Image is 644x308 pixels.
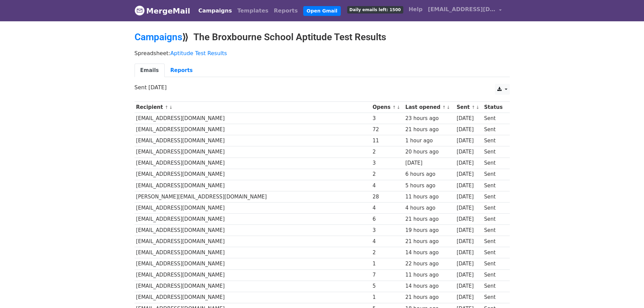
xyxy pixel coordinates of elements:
[457,215,481,223] div: [DATE]
[373,115,402,122] div: 3
[457,249,481,257] div: [DATE]
[482,236,506,247] td: Sent
[405,215,453,223] div: 21 hours ago
[271,4,301,18] a: Reports
[482,124,506,135] td: Sent
[135,113,371,124] td: [EMAIL_ADDRESS][DOMAIN_NAME]
[442,105,446,110] a: ↑
[135,191,371,202] td: [PERSON_NAME][EMAIL_ADDRESS][DOMAIN_NAME]
[196,4,235,18] a: Campaigns
[457,204,481,212] div: [DATE]
[135,124,371,135] td: [EMAIL_ADDRESS][DOMAIN_NAME]
[404,102,455,113] th: Last opened
[457,293,481,301] div: [DATE]
[482,169,506,180] td: Sent
[405,293,453,301] div: 21 hours ago
[405,260,453,268] div: 22 hours ago
[405,137,453,145] div: 1 hour ago
[482,146,506,158] td: Sent
[482,225,506,236] td: Sent
[373,238,402,245] div: 4
[397,105,400,110] a: ↓
[482,202,506,213] td: Sent
[457,137,481,145] div: [DATE]
[135,31,510,43] h2: ⟫ The Broxbourne School Aptitude Test Results
[347,6,403,14] span: Daily emails left: 1500
[482,158,506,169] td: Sent
[371,102,404,113] th: Opens
[373,193,402,201] div: 28
[135,84,510,91] p: Sent [DATE]
[392,105,396,110] a: ↑
[482,113,506,124] td: Sent
[406,3,425,16] a: Help
[373,137,402,145] div: 11
[405,159,453,167] div: [DATE]
[405,182,453,190] div: 5 hours ago
[405,204,453,212] div: 4 hours ago
[373,148,402,156] div: 2
[405,227,453,234] div: 19 hours ago
[405,193,453,201] div: 11 hours ago
[373,293,402,301] div: 1
[373,260,402,268] div: 1
[425,3,504,19] a: [EMAIL_ADDRESS][DOMAIN_NAME]
[457,182,481,190] div: [DATE]
[235,4,271,18] a: Templates
[405,282,453,290] div: 14 hours ago
[135,169,371,180] td: [EMAIL_ADDRESS][DOMAIN_NAME]
[476,105,479,110] a: ↓
[482,180,506,191] td: Sent
[135,281,371,292] td: [EMAIL_ADDRESS][DOMAIN_NAME]
[135,225,371,236] td: [EMAIL_ADDRESS][DOMAIN_NAME]
[373,271,402,279] div: 7
[482,258,506,269] td: Sent
[405,126,453,134] div: 21 hours ago
[373,170,402,178] div: 2
[373,182,402,190] div: 4
[457,170,481,178] div: [DATE]
[373,227,402,234] div: 3
[457,271,481,279] div: [DATE]
[373,159,402,167] div: 3
[373,204,402,212] div: 4
[165,64,198,77] a: Reports
[405,148,453,156] div: 20 hours ago
[303,6,341,16] a: Open Gmail
[135,202,371,213] td: [EMAIL_ADDRESS][DOMAIN_NAME]
[457,282,481,290] div: [DATE]
[482,292,506,303] td: Sent
[135,135,371,146] td: [EMAIL_ADDRESS][DOMAIN_NAME]
[135,180,371,191] td: [EMAIL_ADDRESS][DOMAIN_NAME]
[135,5,145,16] img: MergeMail logo
[135,247,371,258] td: [EMAIL_ADDRESS][DOMAIN_NAME]
[405,249,453,257] div: 14 hours ago
[165,105,168,110] a: ↑
[135,31,182,43] a: Campaigns
[135,292,371,303] td: [EMAIL_ADDRESS][DOMAIN_NAME]
[457,148,481,156] div: [DATE]
[135,4,190,18] a: MergeMail
[457,115,481,122] div: [DATE]
[405,115,453,122] div: 23 hours ago
[455,102,482,113] th: Sent
[457,227,481,234] div: [DATE]
[482,269,506,281] td: Sent
[457,159,481,167] div: [DATE]
[447,105,450,110] a: ↓
[457,126,481,134] div: [DATE]
[344,3,406,16] a: Daily emails left: 1500
[169,105,173,110] a: ↓
[135,146,371,158] td: [EMAIL_ADDRESS][DOMAIN_NAME]
[373,282,402,290] div: 5
[135,50,510,57] p: Spreadsheet:
[135,269,371,281] td: [EMAIL_ADDRESS][DOMAIN_NAME]
[457,238,481,245] div: [DATE]
[135,102,371,113] th: Recipient
[457,193,481,201] div: [DATE]
[482,214,506,225] td: Sent
[373,126,402,134] div: 72
[482,102,506,113] th: Status
[482,247,506,258] td: Sent
[373,249,402,257] div: 2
